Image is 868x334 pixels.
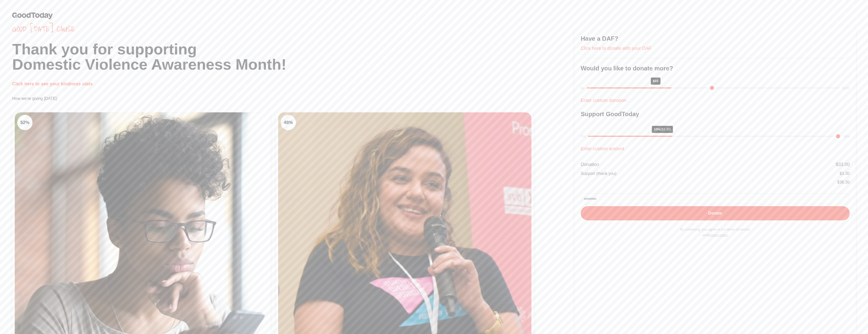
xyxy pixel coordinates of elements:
[581,86,584,91] div: $1
[12,24,575,34] span: Good [DATE] cause
[842,171,850,176] span: 3.30
[651,78,660,85] div: $33
[836,161,850,168] div: $
[581,171,617,177] div: Support (thank you)
[281,115,296,130] div: 48 %
[840,171,850,177] div: $
[581,46,651,51] a: Click here to donate with your DAF
[581,98,626,103] a: Enter custom donation
[581,134,586,139] div: 0%
[581,161,599,168] div: Donation
[12,12,53,19] img: GoodToday
[17,115,33,130] div: 52 %
[12,42,575,72] h1: Thank you for supporting Domestic Violence Awareness Month!
[840,180,850,184] span: 36.30
[581,206,850,220] button: Donate
[837,179,850,185] div: $
[660,127,671,131] span: ($3.30)
[581,110,850,118] h3: Support GoodToday
[581,146,624,151] a: Enter custom amount
[843,134,850,139] div: 30%
[581,64,850,72] h3: Would you like to donate more?
[581,35,850,43] h3: Have a DAF?
[12,81,93,86] a: Click here to see your kindness stats
[12,96,575,102] p: How we're giving [DATE]:
[842,86,850,91] div: $100
[652,126,673,133] div: 10%
[581,227,850,238] p: By continuing, you agree to our terms of service and
[838,162,850,167] span: 33.00
[708,233,728,237] a: privacy policy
